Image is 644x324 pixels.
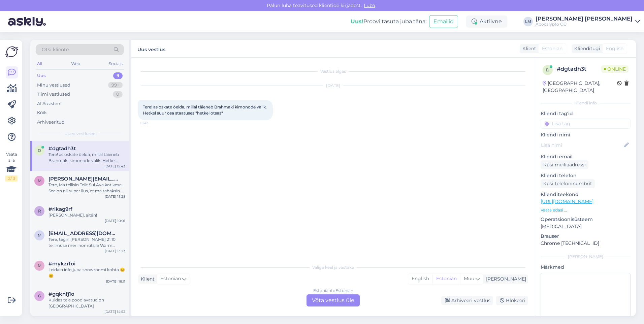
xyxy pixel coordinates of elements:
p: Kliendi telefon [541,172,631,179]
div: Uus [37,72,46,79]
div: [DATE] [138,83,528,89]
span: Estonian [542,45,562,52]
div: English [408,274,432,284]
div: LM [523,17,533,26]
div: Küsi meiliaadressi [541,160,588,169]
span: #mykzrfoi [49,261,75,267]
div: [PERSON_NAME] [483,276,526,283]
div: Arhiveeri vestlus [441,296,493,305]
div: Arhiveeritud [37,119,65,126]
span: Otsi kliente [42,46,69,53]
div: Vestlus algas [138,68,528,74]
span: m [38,263,41,268]
span: Luba [362,2,377,8]
span: marikatapasia@gmail.com [49,230,119,236]
div: AI Assistent [37,100,62,107]
span: r [38,208,41,214]
div: Kliendi info [541,100,631,106]
a: [URL][DOMAIN_NAME] [541,198,593,204]
div: [PERSON_NAME] [PERSON_NAME] [536,16,633,22]
div: Klient [520,45,536,52]
div: Socials [107,59,124,68]
div: [DATE] 13:23 [105,249,125,254]
div: Estonian [432,274,460,284]
p: Klienditeekond [541,191,631,198]
div: Võta vestlus üle [307,294,360,306]
div: [DATE] 16:11 [106,279,125,284]
div: [PERSON_NAME] [541,254,631,260]
div: [DATE] 14:52 [104,309,125,314]
div: [GEOGRAPHIC_DATA], [GEOGRAPHIC_DATA] [543,80,617,94]
div: [DATE] 15:28 [105,194,125,199]
label: Uus vestlus [137,44,165,53]
div: Valige keel ja vastake [138,264,528,270]
span: English [606,45,623,52]
span: Muu [464,276,474,282]
div: [DATE] 10:01 [105,218,125,223]
div: Aktiivne [466,15,507,28]
p: Märkmed [541,264,631,271]
span: Online [601,65,629,73]
div: Tiimi vestlused [37,91,70,98]
div: Proovi tasuta juba täna: [351,18,426,26]
img: Askly Logo [5,45,18,58]
div: Tere, tegin [PERSON_NAME] 21.10 tellimuse meriinomütsile Warm Taupe, kas saaksin selle ümber vahe... [49,236,125,249]
p: [MEDICAL_DATA] [541,223,631,230]
span: d [546,67,549,72]
p: Brauser [541,233,631,240]
p: Vaata edasi ... [541,207,631,213]
div: [PERSON_NAME], aitäh! [49,212,125,218]
div: Vaata siia [5,151,18,182]
input: Lisa nimi [541,141,623,149]
span: #dgtadh3t [49,145,76,152]
div: 99+ [108,82,123,89]
div: Minu vestlused [37,82,70,89]
div: Tere, Ma tellisin Teilt Sui Ava kotikese. See on nii super ilus, et ma tahaksin tellida ühe veel,... [49,182,125,194]
div: Klienditugi [572,45,600,52]
div: All [36,59,43,68]
input: Lisa tag [541,119,631,129]
div: # dgtadh3t [557,65,601,73]
p: Kliendi email [541,153,631,160]
span: Tere! as oskate öelda, millal täieneb Brahmaki kimonode valik. Hetkel suur osa staatuses "hetkel ... [143,104,268,116]
span: d [38,148,41,153]
div: Kuidas teie pood avatud on [GEOGRAPHIC_DATA] [49,297,125,309]
span: g [38,293,41,298]
b: Uus! [351,18,363,25]
a: [PERSON_NAME] [PERSON_NAME]Apocalypto OÜ [536,16,640,27]
span: margit.valdmann@gmail.com [49,176,119,182]
div: Apocalypto OÜ [536,22,633,27]
span: m [38,233,41,238]
div: Tere! as oskate öelda, millal täieneb Brahmaki kimonode valik. Hetkel suur osa staatuses "hetkel ... [49,152,125,164]
span: Estonian [160,275,181,283]
div: Klient [138,276,155,283]
div: Web [70,59,82,68]
div: 2 / 3 [5,175,18,182]
span: m [38,178,41,183]
span: 15:43 [140,121,165,126]
p: Operatsioonisüsteem [541,216,631,223]
span: #rlkag9rf [49,206,72,212]
p: Chrome [TECHNICAL_ID] [541,240,631,247]
p: Kliendi nimi [541,131,631,138]
span: Uued vestlused [64,131,96,137]
div: Blokeeri [496,296,528,305]
div: 0 [113,91,123,98]
button: Emailid [429,15,458,28]
div: Estonian to Estonian [313,288,353,294]
div: 9 [113,72,123,79]
div: Leidain info juba showroomi kohta 😊😊 [49,267,125,279]
p: Kliendi tag'id [541,110,631,117]
div: Kõik [37,109,47,116]
div: [DATE] 15:43 [104,164,125,169]
span: #gqknfj1o [49,291,74,297]
div: Küsi telefoninumbrit [541,179,595,188]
